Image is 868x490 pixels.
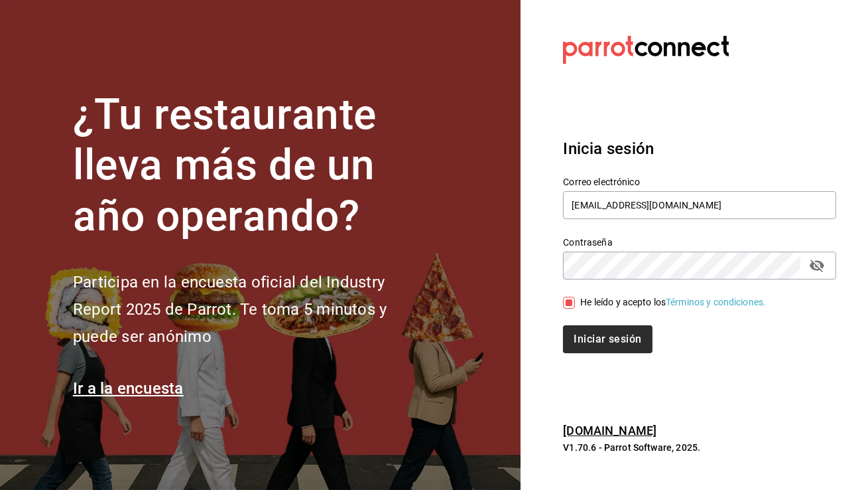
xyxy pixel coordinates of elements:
a: Ir a la encuesta [73,379,184,398]
a: [DOMAIN_NAME] [563,424,656,438]
input: Ingresa tu correo electrónico [563,191,836,219]
a: Términos y condiciones. [666,297,766,307]
p: V1.70.6 - Parrot Software, 2025. [563,441,836,454]
div: He leído y acepto los [580,295,766,309]
label: Correo electrónico [563,177,836,187]
button: Iniciar sesión [563,325,652,353]
button: passwordField [806,254,828,277]
h1: ¿Tu restaurante lleva más de un año operando? [73,90,431,242]
label: Contraseña [563,238,836,247]
h3: Inicia sesión [563,137,836,161]
h2: Participa en la encuesta oficial del Industry Report 2025 de Parrot. Te toma 5 minutos y puede se... [73,269,431,350]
